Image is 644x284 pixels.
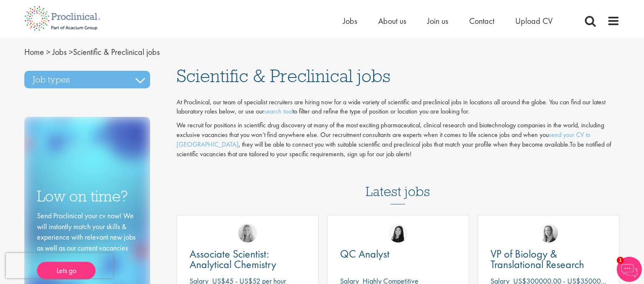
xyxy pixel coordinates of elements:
[617,257,624,264] span: 1
[24,46,160,57] span: Scientific & Preclinical jobs
[190,247,276,271] span: Associate Scientist: Analytical Chemistry
[340,249,456,259] a: QC Analyst
[52,46,67,57] a: breadcrumb link to Jobs
[491,247,584,271] span: VP of Biology & Translational Research
[177,98,620,117] p: At Proclinical, our team of specialist recruiters are hiring now for a wide variety of scientific...
[427,15,448,26] a: Join us
[366,163,430,204] h3: Latest jobs
[69,46,73,57] span: >
[24,46,44,57] a: breadcrumb link to Home
[539,224,558,243] img: Sofia Amark
[37,210,138,279] div: Send Proclinical your cv now! We will instantly match your skills & experience with relevant new ...
[177,130,590,149] a: send your CV to [GEOGRAPHIC_DATA]
[264,107,293,116] a: search tool
[190,249,306,270] a: Associate Scientist: Analytical Chemistry
[491,249,607,270] a: VP of Biology & Translational Research
[515,15,553,26] a: Upload CV
[378,15,406,26] a: About us
[469,15,494,26] a: Contact
[238,224,257,243] img: Shannon Briggs
[343,15,357,26] a: Jobs
[340,247,390,261] span: QC Analyst
[46,46,50,57] span: >
[617,257,642,282] img: Chatbot
[6,253,113,278] iframe: reCAPTCHA
[177,140,611,158] span: To be notified of scientific vacancies that are tailored to your specific requirements, sign up f...
[389,224,408,243] img: Numhom Sudsok
[177,121,620,159] p: We recruit for positions in scientific drug discovery at many of the most exciting pharmaceutical...
[177,65,390,87] span: Scientific & Preclinical jobs
[37,188,138,204] h3: Low on time?
[24,71,150,88] h3: Job types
